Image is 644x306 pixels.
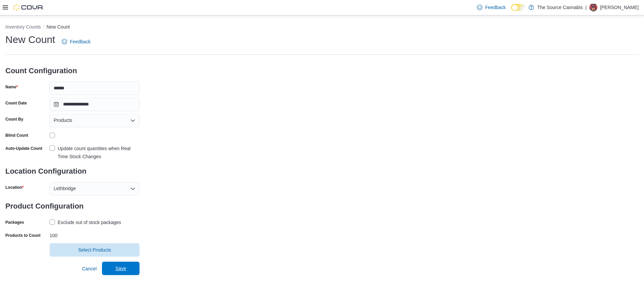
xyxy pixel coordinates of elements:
button: Select Products [50,243,140,257]
nav: An example of EuiBreadcrumbs [5,24,639,32]
span: Feedback [70,38,90,45]
a: Feedback [474,1,508,14]
div: 100 [50,230,140,238]
div: Blind Count [5,133,28,138]
h3: Product Configuration [5,195,140,217]
span: Feedback [485,4,505,11]
input: Dark Mode [511,4,525,11]
span: Lethbridge [54,184,76,192]
img: Cova [13,4,44,11]
h3: Location Configuration [5,161,140,182]
span: Cancel [82,265,97,272]
label: Name [5,84,18,90]
button: Inventory Counts [5,24,41,30]
button: New Count [47,24,70,30]
p: | [585,3,587,11]
p: [PERSON_NAME] [600,3,639,11]
button: Open list of options [130,118,136,123]
button: Cancel [79,262,99,275]
span: Products [54,116,72,124]
button: Open list of options [130,186,136,191]
label: Count By [5,117,23,122]
span: Save [115,265,126,272]
a: Feedback [59,35,93,48]
label: Auto-Update Count [5,146,42,151]
p: The Source Cannabis [537,3,583,11]
label: Products to Count [5,233,41,238]
label: Count Date [5,100,27,106]
h1: New Count [5,33,55,46]
div: Exclude out of stock packages [58,218,121,226]
h3: Count Configuration [5,60,140,82]
span: Select Products [78,247,111,253]
div: Levi Tolman [589,3,597,11]
div: Update count quantities when Real Time Stock Changes [58,144,140,161]
label: Location [5,185,24,190]
input: Press the down key to open a popover containing a calendar. [50,98,140,111]
label: Packages [5,220,24,225]
span: Dark Mode [511,11,512,11]
button: Save [102,262,140,275]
